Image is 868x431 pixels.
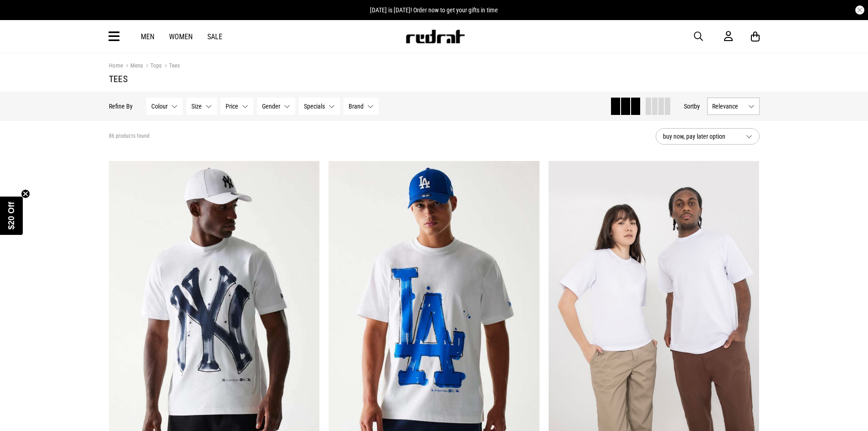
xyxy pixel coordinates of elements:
[169,32,193,41] a: Women
[151,103,168,110] span: Colour
[109,73,760,84] h1: Tees
[694,103,700,110] span: by
[143,62,162,71] a: Tops
[663,131,739,142] span: buy now, pay later option
[712,103,745,110] span: Relevance
[304,103,325,110] span: Specials
[707,98,760,115] button: Relevance
[299,98,340,115] button: Specials
[109,62,123,69] a: Home
[349,103,364,110] span: Brand
[123,62,143,71] a: Mens
[656,128,760,145] button: buy now, pay later option
[370,6,498,14] span: [DATE] is [DATE]! Order now to get your gifts in time
[109,103,133,110] p: Refine By
[344,98,379,115] button: Brand
[684,101,700,112] button: Sortby
[186,98,217,115] button: Size
[257,98,295,115] button: Gender
[7,202,16,229] span: $20 Off
[21,189,30,198] button: Close teaser
[141,32,154,41] a: Men
[191,103,202,110] span: Size
[262,103,280,110] span: Gender
[221,98,253,115] button: Price
[146,98,183,115] button: Colour
[109,133,149,140] span: 86 products found
[226,103,238,110] span: Price
[162,62,180,71] a: Tees
[207,32,222,41] a: Sale
[405,30,465,43] img: Redrat logo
